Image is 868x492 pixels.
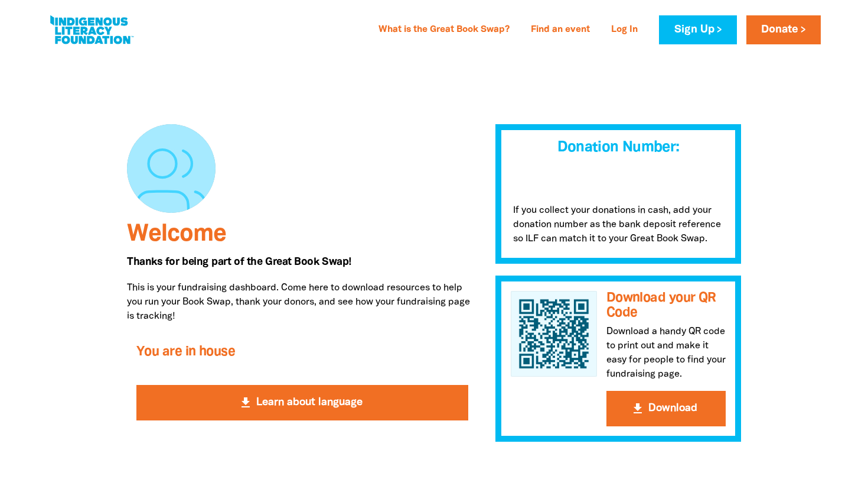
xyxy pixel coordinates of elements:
i: get_app [239,396,253,410]
button: get_app Learn about language [136,385,468,420]
a: Log In [604,21,645,40]
span: Welcome [127,224,232,245]
span: Donation Number: [557,141,680,154]
span: Thanks for being part of the Great Book Swap! [127,257,351,267]
a: Sign Up [659,15,736,44]
p: If you collect your donations in cash, add your donation number as the bank deposit reference so ... [495,203,741,264]
button: get_appDownload [606,391,726,426]
a: What is the Great Book Swap? [371,21,517,40]
p: This is your fundraising dashboard. Come here to download resources to help you run your Book Swa... [127,281,478,323]
h3: Download your QR Code [606,291,726,320]
h3: You are in house [136,345,468,360]
a: Find an event [524,21,597,40]
a: Donate [746,15,821,44]
i: get_app [631,402,645,416]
